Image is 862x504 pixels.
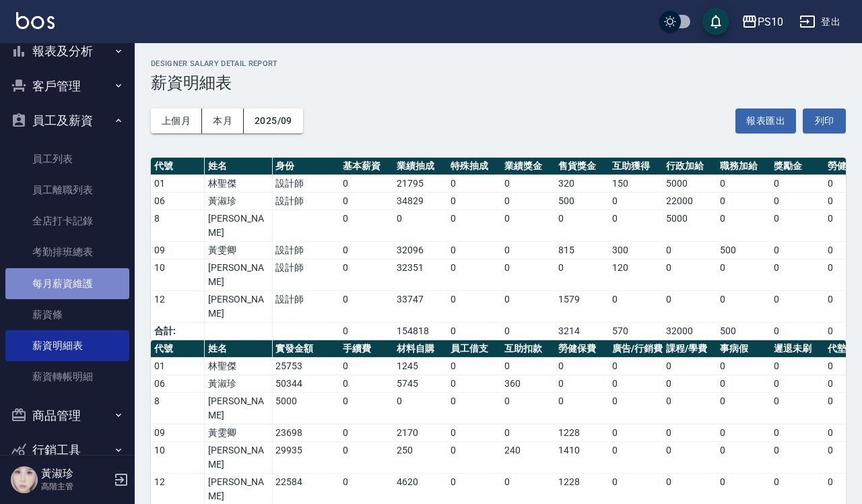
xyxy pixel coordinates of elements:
td: 23698 [272,424,339,442]
td: 32000 [663,323,717,340]
a: 薪資明細表 [5,330,129,361]
td: 29935 [272,442,339,474]
td: 0 [447,375,501,393]
a: 全店打卡記錄 [5,206,129,237]
td: 0 [447,193,501,210]
td: 設計師 [272,193,339,210]
a: 薪資條 [5,299,129,330]
td: [PERSON_NAME] [205,442,272,474]
td: [PERSON_NAME] [205,393,272,424]
td: 0 [339,193,393,210]
td: 0 [447,259,501,291]
td: 0 [609,291,663,323]
td: 32096 [393,242,447,259]
td: 0 [770,358,824,375]
td: 0 [501,323,555,340]
button: PS10 [736,8,789,36]
td: 0 [555,375,609,393]
td: 林聖傑 [205,175,272,193]
td: 0 [339,424,393,442]
th: 實發金額 [272,340,339,358]
td: 0 [339,393,393,424]
td: 3214 [555,323,609,340]
td: 1228 [555,424,609,442]
td: 0 [447,242,501,259]
td: 0 [339,323,393,340]
td: 設計師 [272,242,339,259]
td: 0 [609,358,663,375]
td: 0 [339,375,393,393]
td: 250 [393,442,447,474]
td: 0 [447,323,501,340]
td: 黃淑珍 [205,193,272,210]
td: 設計師 [272,175,339,193]
td: 0 [770,442,824,474]
td: 0 [770,323,824,340]
td: 合計: [151,323,205,340]
td: 150 [609,175,663,193]
td: 0 [770,193,824,210]
th: 代號 [151,158,205,175]
a: 每月薪資維護 [5,268,129,299]
td: 06 [151,375,205,393]
td: 0 [717,175,770,193]
td: 0 [663,375,717,393]
td: 0 [501,358,555,375]
td: 1245 [393,358,447,375]
div: PS10 [758,13,783,30]
td: 0 [501,193,555,210]
h2: Designer Salary Detail Report [151,59,846,68]
img: Person [11,466,38,493]
td: 0 [339,242,393,259]
td: 0 [609,193,663,210]
td: 5000 [663,210,717,242]
td: 0 [717,259,770,291]
td: 1579 [555,291,609,323]
td: 8 [151,393,205,424]
td: 設計師 [272,259,339,291]
th: 業績獎金 [501,158,555,175]
button: 客戶管理 [5,69,129,104]
td: 500 [555,193,609,210]
td: 2170 [393,424,447,442]
td: 0 [555,210,609,242]
td: 黃淑珍 [205,375,272,393]
td: 22000 [663,193,717,210]
td: 0 [717,291,770,323]
td: 09 [151,424,205,442]
td: 0 [770,259,824,291]
td: 0 [717,442,770,474]
td: 0 [339,175,393,193]
th: 身份 [272,158,339,175]
td: 0 [770,175,824,193]
td: 0 [339,291,393,323]
td: 0 [447,291,501,323]
td: 0 [393,393,447,424]
td: 0 [447,424,501,442]
button: 商品管理 [5,398,129,433]
th: 勞健保費 [555,340,609,358]
h3: 薪資明細表 [151,73,846,92]
td: 32351 [393,259,447,291]
td: 50344 [272,375,339,393]
td: 0 [447,358,501,375]
td: 570 [609,323,663,340]
td: 0 [770,393,824,424]
button: 報表及分析 [5,34,129,69]
td: 0 [339,442,393,474]
th: 材料自購 [393,340,447,358]
th: 代號 [151,340,205,358]
th: 課程/學費 [663,340,717,358]
td: 0 [663,442,717,474]
th: 職務加給 [717,158,770,175]
td: 21795 [393,175,447,193]
td: 0 [501,259,555,291]
td: 0 [609,442,663,474]
button: 報表匯出 [735,108,796,133]
th: 姓名 [205,340,272,358]
td: 0 [447,393,501,424]
a: 員工列表 [5,144,129,175]
a: 員工離職列表 [5,175,129,206]
td: 500 [717,242,770,259]
td: [PERSON_NAME] [205,291,272,323]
